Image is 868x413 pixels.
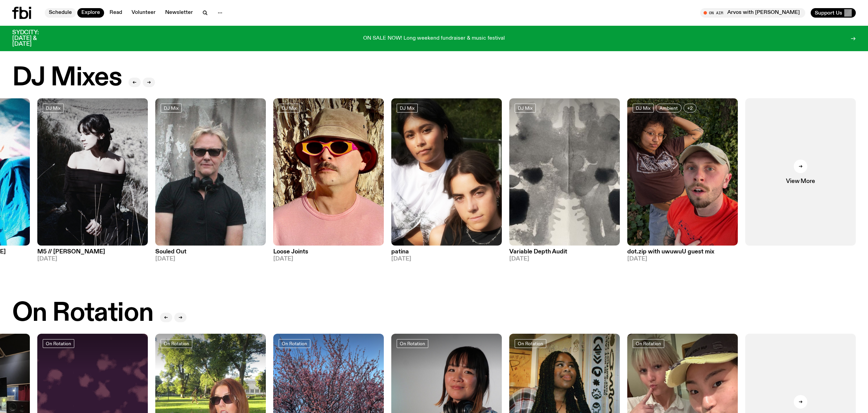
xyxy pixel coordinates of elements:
[12,30,56,47] h3: SYDCITY: [DATE] & [DATE]
[37,256,148,262] span: [DATE]
[46,105,61,110] span: DJ Mix
[164,105,179,110] span: DJ Mix
[161,339,192,348] a: On Rotation
[515,104,536,112] a: DJ Mix
[633,339,664,348] a: On Rotation
[391,256,502,262] span: [DATE]
[397,104,418,112] a: DJ Mix
[155,246,266,262] a: Souled Out[DATE]
[127,8,160,18] a: Volunteer
[815,10,842,16] span: Support Us
[46,341,71,346] span: On Rotation
[627,256,738,262] span: [DATE]
[282,105,297,110] span: DJ Mix
[161,104,182,112] a: DJ Mix
[43,339,74,348] a: On Rotation
[12,65,122,91] h2: DJ Mixes
[745,98,856,246] a: View More
[509,256,620,262] span: [DATE]
[515,339,546,348] a: On Rotation
[684,104,696,112] button: +2
[400,105,415,110] span: DJ Mix
[509,249,620,255] h3: Variable Depth Audit
[509,98,620,246] img: A black and white Rorschach
[77,8,104,18] a: Explore
[161,8,197,18] a: Newsletter
[391,249,502,255] h3: patina
[37,246,148,262] a: M5 // [PERSON_NAME][DATE]
[786,179,815,184] span: View More
[273,98,384,246] img: Tyson stands in front of a paperbark tree wearing orange sunglasses, a suede bucket hat and a pin...
[282,341,307,346] span: On Rotation
[279,339,310,348] a: On Rotation
[636,341,661,346] span: On Rotation
[164,341,189,346] span: On Rotation
[12,301,153,326] h2: On Rotation
[627,249,738,255] h3: dot.zip with uwuwuU guest mix
[627,246,738,262] a: dot.zip with uwuwuU guest mix[DATE]
[155,249,266,255] h3: Souled Out
[363,36,505,42] p: ON SALE NOW! Long weekend fundraiser & music festival
[397,339,428,348] a: On Rotation
[155,98,266,246] img: Stephen looks directly at the camera, wearing a black tee, black sunglasses and headphones around...
[509,246,620,262] a: Variable Depth Audit[DATE]
[656,104,682,112] a: Ambient
[518,105,533,110] span: DJ Mix
[45,8,76,18] a: Schedule
[273,249,384,255] h3: Loose Joints
[273,246,384,262] a: Loose Joints[DATE]
[279,104,300,112] a: DJ Mix
[391,246,502,262] a: patina[DATE]
[687,105,693,110] span: +2
[518,341,543,346] span: On Rotation
[633,104,654,112] a: DJ Mix
[43,104,64,112] a: DJ Mix
[636,105,651,110] span: DJ Mix
[811,8,856,18] button: Support Us
[37,249,148,255] h3: M5 // [PERSON_NAME]
[700,8,805,18] button: On AirArvos with [PERSON_NAME]
[155,256,266,262] span: [DATE]
[105,8,126,18] a: Read
[400,341,425,346] span: On Rotation
[273,256,384,262] span: [DATE]
[659,105,678,110] span: Ambient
